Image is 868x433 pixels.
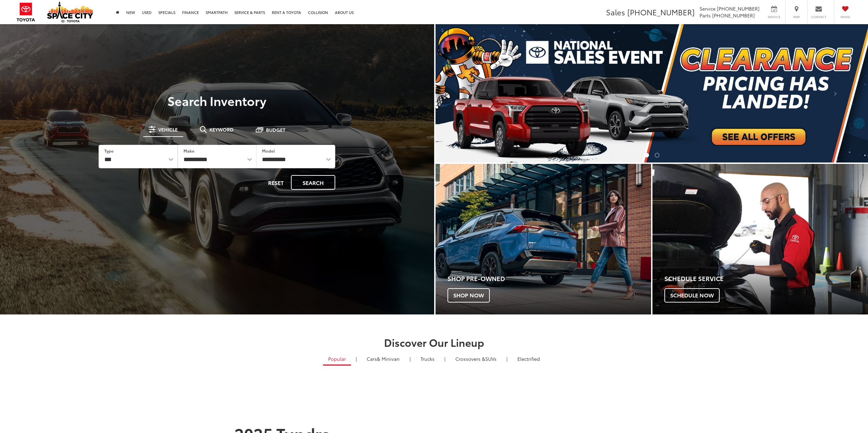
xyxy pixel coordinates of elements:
span: Service [766,15,782,19]
span: Sales [606,6,625,17]
li: Go to slide number 1. [645,153,649,157]
a: Schedule Service Schedule Now [652,164,868,315]
li: | [354,355,358,362]
span: Keyword [209,127,234,132]
span: Parts [700,12,711,19]
a: Electrified [512,353,545,365]
span: Saved [838,15,853,19]
a: Cars [362,353,405,365]
h4: Shop Pre-Owned [447,275,651,282]
div: Toyota [652,164,868,315]
span: & Minivan [377,355,400,362]
label: Make [183,148,194,154]
span: Crossovers & [455,355,485,362]
li: Go to slide number 2. [655,153,659,157]
button: Search [291,175,335,190]
h3: Search Inventory [29,94,406,107]
span: Shop Now [447,288,490,303]
span: [PHONE_NUMBER] [627,6,695,17]
h4: Schedule Service [664,275,868,282]
img: Space City Toyota [47,1,93,22]
a: Shop Pre-Owned Shop Now [436,164,651,315]
a: Popular [323,353,351,366]
div: Toyota [436,164,651,315]
h2: Discover Our Lineup [194,337,675,348]
span: Map [789,15,804,19]
span: Contact [811,15,826,19]
span: [PHONE_NUMBER] [717,5,760,12]
a: Trucks [415,353,440,365]
li: | [408,355,412,362]
span: Budget [266,127,285,132]
label: Model [262,148,275,154]
button: Click to view previous picture. [436,38,500,149]
label: Type [104,148,114,154]
span: Vehicle [158,127,178,132]
a: SUVs [450,353,502,365]
button: Click to view next picture. [803,38,868,149]
button: Reset [262,175,290,190]
li: | [443,355,447,362]
span: Service [700,5,716,12]
span: Schedule Now [664,288,720,303]
li: | [505,355,509,362]
span: [PHONE_NUMBER] [712,12,755,19]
